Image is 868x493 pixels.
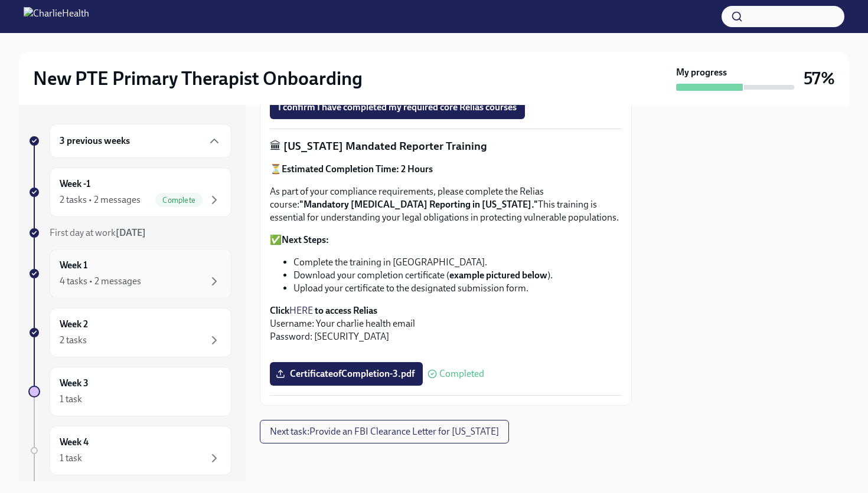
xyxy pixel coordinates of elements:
[28,308,231,357] a: Week 22 tasks
[270,305,289,316] strong: Click
[50,124,231,158] div: 3 previous weeks
[33,67,363,90] h2: New PTE Primary Therapist Onboarding
[60,178,90,190] h6: Week -1
[270,163,622,176] p: ⏳
[60,318,88,331] h6: Week 2
[293,256,622,269] li: Complete the training in [GEOGRAPHIC_DATA].
[116,227,146,238] strong: [DATE]
[439,369,484,379] span: Completed
[278,368,415,380] span: CertificateofCompletion-3.pdf
[60,436,89,449] h6: Week 4
[270,185,622,224] p: As part of your compliance requirements, please complete the Relias course: This training is esse...
[270,96,525,119] button: I confirm I have completed my required core Relias courses
[278,101,517,113] span: I confirm I have completed my required core Relias courses
[260,420,509,443] button: Next task:Provide an FBI Clearance Letter for [US_STATE]
[60,452,82,465] div: 1 task
[60,134,130,147] h6: 3 previous weeks
[28,226,231,239] a: First day at work[DATE]
[804,68,835,89] h3: 57%
[28,367,231,416] a: Week 31 task
[315,305,377,316] strong: to access Relias
[155,196,203,205] span: Complete
[60,193,141,206] div: 2 tasks • 2 messages
[28,249,231,298] a: Week 14 tasks • 2 messages
[60,377,89,390] h6: Week 3
[270,304,622,343] p: Username: Your charlie health email Password: [SECURITY_DATA]
[299,199,538,210] strong: "Mandatory [MEDICAL_DATA] Reporting in [US_STATE]."
[676,66,727,79] strong: My progress
[60,275,141,288] div: 4 tasks • 2 messages
[28,167,231,217] a: Week -12 tasks • 2 messagesComplete
[270,362,423,386] label: CertificateofCompletion-3.pdf
[24,7,89,26] img: CharlieHealth
[60,334,87,347] div: 2 tasks
[50,227,146,238] span: First day at work
[28,426,231,475] a: Week 41 task
[449,269,547,281] strong: example pictured below
[282,234,329,245] strong: Next Steps:
[270,139,622,154] p: 🏛 [US_STATE] Mandated Reporter Training
[293,282,622,295] li: Upload your certificate to the designated submission form.
[282,163,433,175] strong: Estimated Completion Time: 2 Hours
[270,426,499,438] span: Next task : Provide an FBI Clearance Letter for [US_STATE]
[60,393,82,406] div: 1 task
[270,234,622,246] p: ✅
[289,305,313,316] a: HERE
[60,259,87,272] h6: Week 1
[293,269,622,282] li: Download your completion certificate ( ).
